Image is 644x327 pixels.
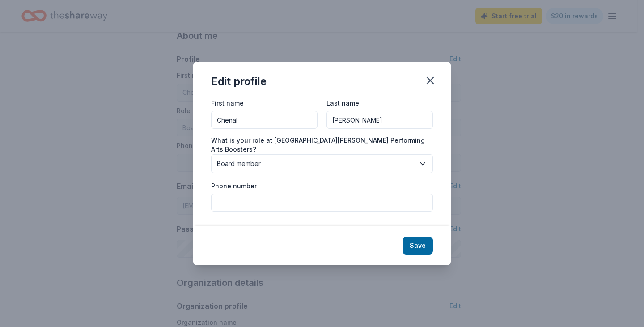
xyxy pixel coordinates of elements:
div: Edit profile [211,74,267,89]
button: Board member [211,154,433,173]
button: Save [402,237,433,255]
label: First name [211,99,244,108]
label: What is your role at [GEOGRAPHIC_DATA][PERSON_NAME] Performing Arts Boosters? [211,136,433,153]
span: Board member [217,158,415,169]
label: Last name [326,99,359,108]
label: Phone number [211,182,257,191]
